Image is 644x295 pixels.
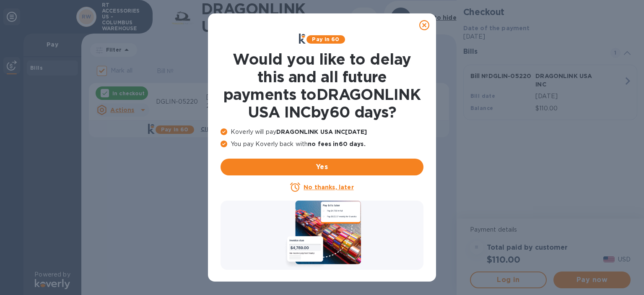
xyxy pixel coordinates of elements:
u: No thanks, later [304,184,353,191]
b: DRAGONLINK USA INC [DATE] [276,128,367,135]
p: Koverly will pay [221,128,423,136]
h1: Would you like to delay this and all future payments to DRAGONLINK USA INC by 60 days ? [221,50,423,121]
b: Pay in 60 [312,36,339,42]
b: no fees in 60 days . [308,141,365,147]
p: You pay Koverly back with [221,140,423,149]
button: Yes [221,159,423,175]
span: Yes [227,162,417,172]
